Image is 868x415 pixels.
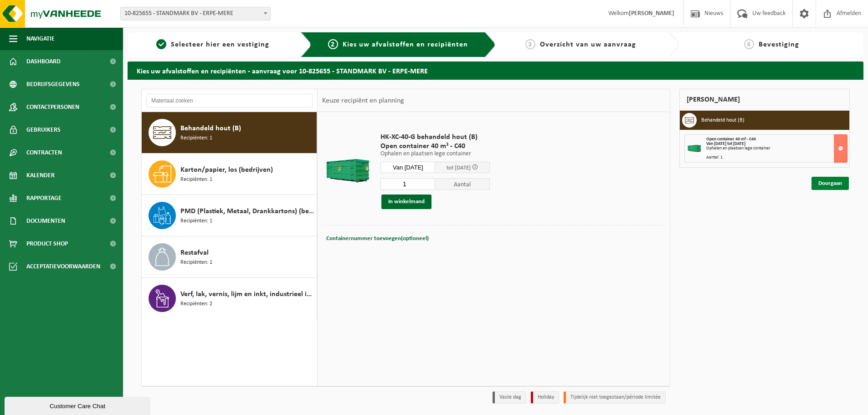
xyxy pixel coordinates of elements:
span: 4 [744,39,754,49]
span: Selecteer hier een vestiging [171,41,269,48]
div: Aantal: 1 [706,155,847,160]
span: Recipiënten: 1 [180,217,212,225]
span: Dashboard [26,50,61,73]
div: Ophalen en plaatsen lege container [706,146,847,151]
iframe: chat widget [5,395,152,415]
button: Karton/papier, los (bedrijven) Recipiënten: 1 [142,154,317,195]
span: Rapportage [26,187,62,210]
span: Restafval [180,247,209,258]
span: Containernummer toevoegen(optioneel) [326,236,429,241]
span: Navigatie [26,27,55,50]
span: Acceptatievoorwaarden [26,255,100,278]
li: Vaste dag [493,391,526,404]
div: [PERSON_NAME] [679,89,850,111]
span: Open container 40 m³ - C40 [380,142,490,151]
input: Materiaal zoeken [146,94,313,108]
span: Karton/papier, los (bedrijven) [180,164,273,175]
a: 1Selecteer hier een vestiging [132,39,293,50]
button: Restafval Recipiënten: 1 [142,236,317,278]
a: Doorgaan [812,177,849,190]
h3: Behandeld hout (B) [701,113,745,128]
span: Contactpersonen [26,96,79,118]
span: HK-XC-40-G behandeld hout (B) [380,133,490,142]
span: tot [DATE] [447,165,471,171]
span: Verf, lak, vernis, lijm en inkt, industrieel in kleinverpakking [180,289,314,300]
p: Ophalen en plaatsen lege container [380,151,490,157]
span: Behandeld hout (B) [180,123,241,134]
span: Documenten [26,210,65,232]
span: Bevestiging [759,41,799,48]
input: Selecteer datum [380,162,435,173]
span: Recipiënten: 1 [180,175,212,184]
span: Overzicht van uw aanvraag [540,41,636,48]
li: Tijdelijk niet toegestaan/période limitée [564,391,666,404]
span: 2 [328,39,338,49]
span: Open container 40 m³ - C40 [706,137,756,142]
button: Containernummer toevoegen(optioneel) [325,232,430,245]
button: PMD (Plastiek, Metaal, Drankkartons) (bedrijven) Recipiënten: 1 [142,195,317,236]
span: Contracten [26,141,62,164]
li: Holiday [531,391,559,404]
span: Kalender [26,164,55,187]
span: Aantal [435,178,490,190]
span: Recipiënten: 2 [180,300,212,308]
span: 10-825655 - STANDMARK BV - ERPE-MERE [120,7,271,20]
span: Recipiënten: 1 [180,134,212,143]
span: Recipiënten: 1 [180,258,212,267]
span: 1 [156,39,166,49]
span: 3 [525,39,535,49]
strong: Van [DATE] tot [DATE] [706,141,745,146]
div: Keuze recipiënt en planning [318,89,409,112]
span: PMD (Plastiek, Metaal, Drankkartons) (bedrijven) [180,206,314,217]
span: Bedrijfsgegevens [26,73,80,96]
button: Behandeld hout (B) Recipiënten: 1 [142,112,317,154]
span: Product Shop [26,232,68,255]
button: In winkelmand [381,195,431,209]
span: Kies uw afvalstoffen en recipiënten [343,41,468,48]
h2: Kies uw afvalstoffen en recipiënten - aanvraag voor 10-825655 - STANDMARK BV - ERPE-MERE [128,61,863,79]
span: 10-825655 - STANDMARK BV - ERPE-MERE [121,7,270,20]
button: Verf, lak, vernis, lijm en inkt, industrieel in kleinverpakking Recipiënten: 2 [142,278,317,319]
span: Gebruikers [26,118,61,141]
strong: [PERSON_NAME] [629,10,674,17]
